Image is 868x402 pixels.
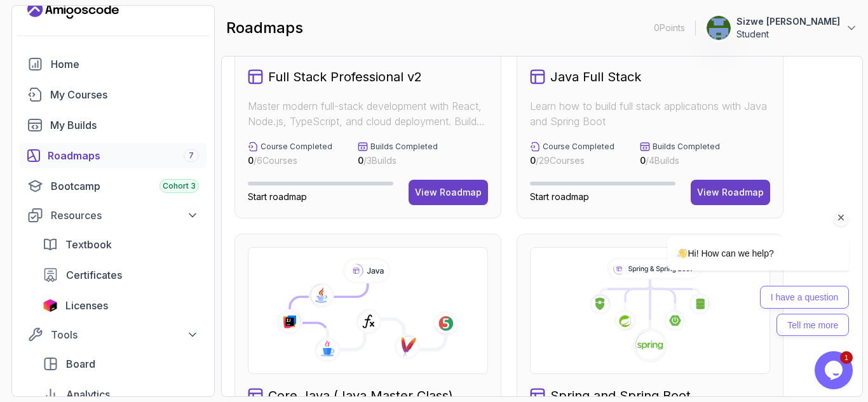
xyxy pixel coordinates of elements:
div: Roadmaps [48,148,199,163]
p: Student [736,28,840,41]
button: user profile imageSizwe [PERSON_NAME]Student [706,15,858,41]
img: jetbrains icon [43,299,58,312]
button: Tools [20,323,207,346]
div: My Courses [50,87,199,102]
p: Builds Completed [370,142,438,152]
div: My Builds [50,117,199,133]
div: Resources [51,208,199,223]
span: Analytics [66,387,110,402]
a: certificates [35,262,207,288]
div: Bootcamp [51,178,199,194]
p: / 3 Builds [358,154,438,167]
span: 7 [189,151,194,161]
a: board [35,351,207,377]
button: View Roadmap [409,180,488,205]
p: Learn how to build full stack applications with Java and Spring Boot [530,98,770,129]
span: 0 [358,155,363,166]
button: Resources [20,204,207,227]
a: licenses [35,293,207,318]
span: Certificates [66,267,122,283]
h2: Java Full Stack [550,68,641,86]
div: Home [51,57,199,72]
div: Tools [51,327,199,342]
a: builds [20,112,207,138]
p: Course Completed [543,142,614,152]
span: 0 [530,155,536,166]
span: Board [66,356,95,372]
h2: roadmaps [226,18,303,38]
a: home [20,51,207,77]
a: textbook [35,232,207,257]
span: Textbook [65,237,112,252]
iframe: chat widget [815,351,855,389]
h2: Full Stack Professional v2 [268,68,422,86]
p: 0 Points [654,22,685,34]
p: Sizwe [PERSON_NAME] [736,15,840,28]
p: / 6 Courses [248,154,332,167]
iframe: chat widget [627,136,855,345]
span: Licenses [65,298,108,313]
p: / 29 Courses [530,154,614,167]
a: bootcamp [20,173,207,199]
a: roadmaps [20,143,207,168]
p: Master modern full-stack development with React, Node.js, TypeScript, and cloud deployment. Build... [248,98,488,129]
span: Start roadmap [248,191,307,202]
a: courses [20,82,207,107]
p: Course Completed [261,142,332,152]
div: View Roadmap [415,186,482,199]
img: user profile image [707,16,731,40]
span: Cohort 3 [163,181,196,191]
span: 0 [248,155,254,166]
span: Start roadmap [530,191,589,202]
